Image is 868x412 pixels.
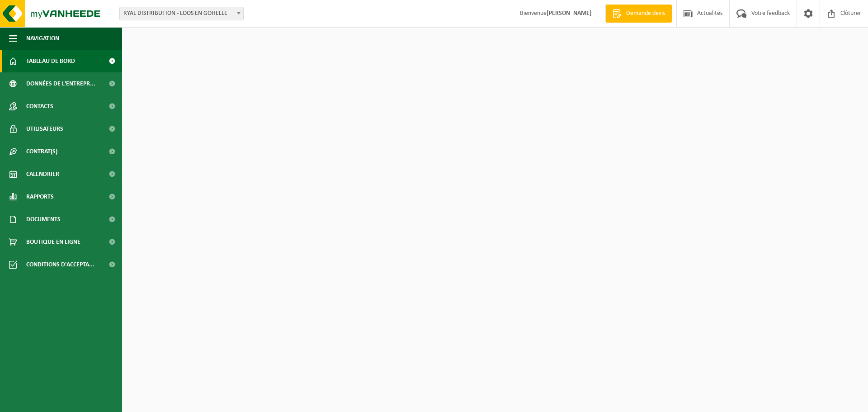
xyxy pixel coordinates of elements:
a: Demande devis [605,5,672,23]
span: Navigation [26,27,59,50]
span: Rapports [26,185,54,208]
span: Contrat(s) [26,140,57,163]
span: Données de l'entrepr... [26,72,95,95]
span: RYAL DISTRIBUTION - LOOS EN GOHELLE [119,7,244,20]
span: Conditions d'accepta... [26,253,94,276]
strong: [PERSON_NAME] [547,10,592,17]
span: Tableau de bord [26,50,75,72]
span: RYAL DISTRIBUTION - LOOS EN GOHELLE [120,7,243,20]
span: Contacts [26,95,53,118]
span: Demande devis [624,9,667,18]
span: Boutique en ligne [26,231,80,253]
span: Utilisateurs [26,118,63,140]
span: Calendrier [26,163,59,185]
span: Documents [26,208,61,231]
